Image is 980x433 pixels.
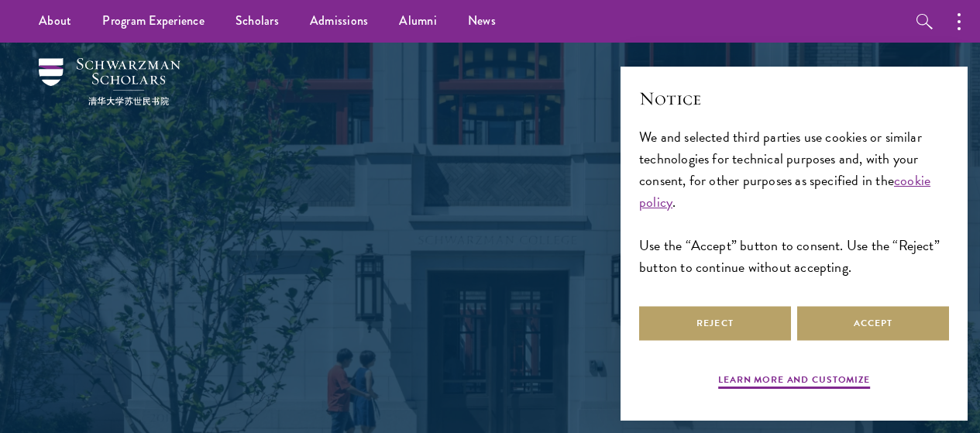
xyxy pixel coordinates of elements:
[718,373,870,391] button: Learn more and customize
[39,58,181,105] img: Schwarzman Scholars
[639,85,949,112] h2: Notice
[639,170,930,212] a: cookie policy
[639,126,949,279] div: We and selected third parties use cookies or similar technologies for technical purposes and, wit...
[639,306,791,341] button: Reject
[797,306,949,341] button: Accept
